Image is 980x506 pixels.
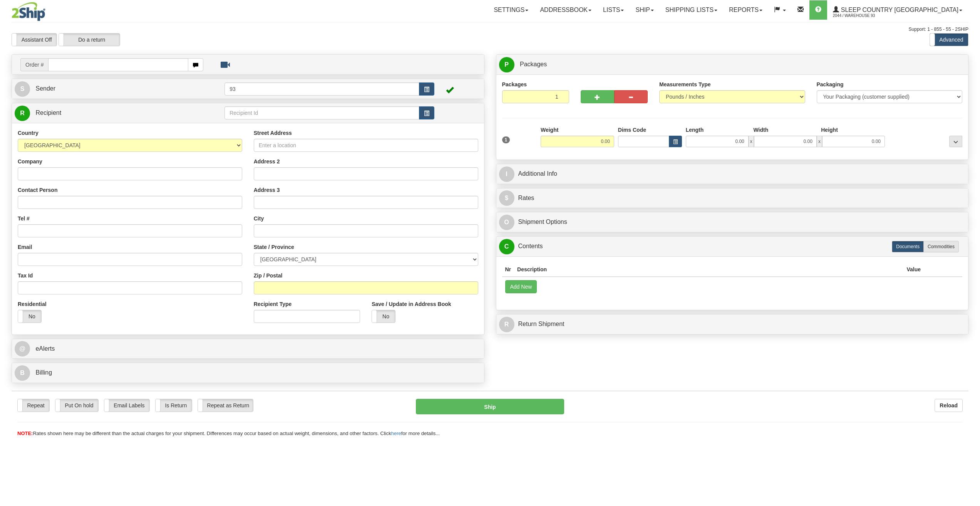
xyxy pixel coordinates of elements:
[817,81,844,88] label: Packaging
[254,158,280,165] label: Address 2
[18,129,39,137] label: Country
[18,215,30,222] label: Tel #
[15,341,481,357] a: @ eAlerts
[499,190,966,206] a: $Rates
[198,399,253,412] label: Repeat as Return
[254,272,283,279] label: Zip / Postal
[499,317,514,332] span: R
[630,0,659,20] a: Ship
[660,0,723,20] a: Shipping lists
[514,262,903,277] th: Description
[18,158,42,165] label: Company
[499,57,514,72] span: P
[502,136,510,143] span: 1
[12,26,968,33] div: Support: 1 - 855 - 55 - 2SHIP
[962,213,979,292] iframe: chat widget
[12,430,968,437] div: Rates shown here may be different than the actual charges for your shipment. Differences may occu...
[15,105,201,121] a: R Recipient
[12,2,45,21] img: logo2044.jpg
[499,166,514,182] span: I
[254,300,292,308] label: Recipient Type
[156,399,192,412] label: Is Return
[833,12,891,20] span: 2044 / Warehouse 93
[254,139,478,152] input: Enter a location
[618,126,646,134] label: Dims Code
[20,58,48,71] span: Order #
[817,136,822,147] span: x
[659,81,711,88] label: Measurements Type
[930,34,968,46] label: Advanced
[12,34,57,46] label: Assistant Off
[104,399,149,412] label: Email Labels
[753,126,768,134] label: Width
[499,166,966,182] a: IAdditional Info
[499,57,966,72] a: P Packages
[18,272,33,279] label: Tax Id
[749,136,754,147] span: x
[35,85,55,92] span: Sender
[372,310,395,323] label: No
[827,0,968,20] a: Sleep Country [GEOGRAPHIC_DATA] 2044 / Warehouse 93
[499,239,514,254] span: C
[372,300,451,308] label: Save / Update in Address Book
[903,262,924,277] th: Value
[15,365,30,381] span: B
[541,126,558,134] label: Weight
[18,399,49,412] label: Repeat
[502,262,514,277] th: Nr
[224,82,419,96] input: Sender Id
[597,0,630,20] a: Lists
[923,241,959,252] label: Commodities
[15,341,30,356] span: @
[18,300,47,308] label: Residential
[520,61,547,67] span: Packages
[940,402,958,408] b: Reload
[499,215,514,230] span: O
[18,186,57,194] label: Contact Person
[59,34,120,46] label: Do a return
[15,106,30,121] span: R
[18,310,41,323] label: No
[17,430,33,436] span: NOTE:
[505,280,537,293] button: Add New
[488,0,534,20] a: Settings
[821,126,838,134] label: Height
[35,369,52,376] span: Billing
[15,365,481,381] a: B Billing
[686,126,704,134] label: Length
[15,81,224,97] a: S Sender
[499,190,514,206] span: $
[18,243,32,251] label: Email
[55,399,98,412] label: Put On hold
[416,399,564,414] button: Ship
[499,239,966,254] a: CContents
[499,316,966,332] a: RReturn Shipment
[35,109,61,116] span: Recipient
[224,106,419,119] input: Recipient Id
[15,81,30,97] span: S
[499,214,966,230] a: OShipment Options
[839,7,958,13] span: Sleep Country [GEOGRAPHIC_DATA]
[254,243,294,251] label: State / Province
[534,0,597,20] a: Addressbook
[935,399,963,412] button: Reload
[949,136,962,147] div: ...
[254,129,292,137] label: Street Address
[35,345,55,352] span: eAlerts
[723,0,768,20] a: Reports
[254,186,280,194] label: Address 3
[391,430,401,436] a: here
[892,241,924,252] label: Documents
[254,215,264,222] label: City
[502,81,527,88] label: Packages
